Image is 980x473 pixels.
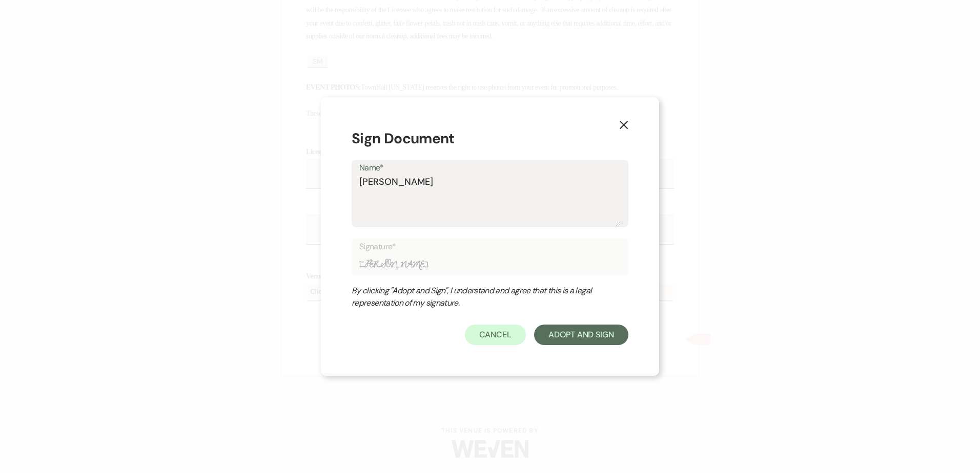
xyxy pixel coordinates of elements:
[359,240,621,254] label: Signature*
[359,161,621,176] label: Name*
[465,325,526,345] button: Cancel
[352,128,628,149] h1: Sign Document
[534,325,628,345] button: Adopt And Sign
[359,175,621,226] textarea: Stepha
[352,285,608,309] div: By clicking "Adopt and Sign", I understand and agree that this is a legal representation of my si...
